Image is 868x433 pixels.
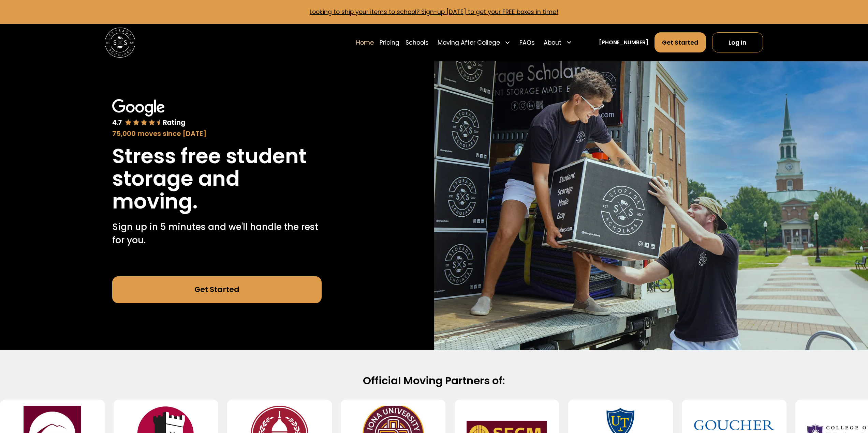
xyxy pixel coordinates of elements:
[380,32,399,53] a: Pricing
[406,32,429,53] a: Schools
[195,374,673,388] h2: Official Moving Partners of:
[112,220,322,247] p: Sign up in 5 minutes and we'll handle the rest for you.
[112,129,322,139] div: 75,000 moves since [DATE]
[112,99,186,127] img: Google 4.7 star rating
[438,38,500,47] div: Moving After College
[310,8,558,16] a: Looking to ship your items to school? Sign-up [DATE] to get your FREE boxes in time!
[356,32,374,53] a: Home
[112,145,322,213] h1: Stress free student storage and moving.
[654,32,706,52] a: Get Started
[519,32,535,53] a: FAQs
[712,32,763,52] a: Log In
[105,28,135,58] img: Storage Scholars main logo
[544,38,561,47] div: About
[112,276,322,303] a: Get Started
[599,38,648,46] a: [PHONE_NUMBER]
